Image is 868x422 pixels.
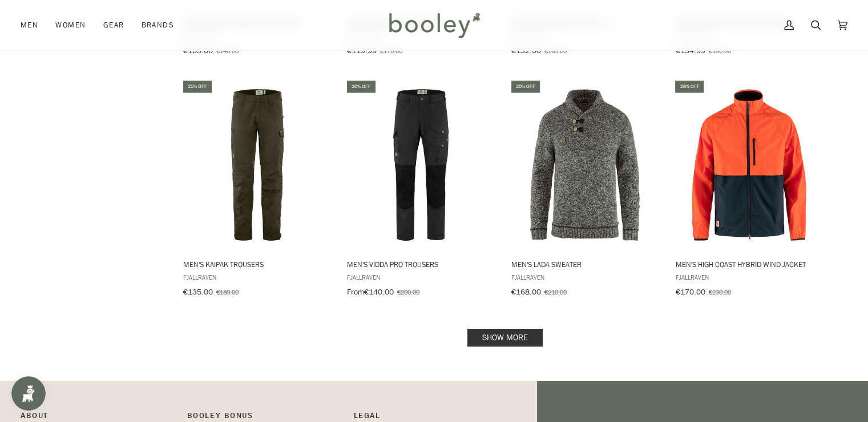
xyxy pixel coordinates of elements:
img: Fjallraven Men's Vidda Pro Trousers Dark Grey / Black - Booley Galway [345,89,496,241]
a: Men's High Coast Hybrid Wind Jacket [673,79,825,301]
span: €168.00 [511,286,541,297]
span: Men [21,19,38,31]
span: €180.00 [216,287,239,297]
a: Men's Kaipak Trousers [181,79,333,301]
div: 25% off [183,81,212,93]
span: €135.00 [183,286,213,297]
span: From [347,286,364,297]
span: Men's Lada Sweater [511,259,659,269]
span: €140.00 [364,286,394,297]
a: Show more [467,329,543,347]
span: Women [55,19,86,31]
span: Fjallraven [511,272,659,282]
div: 20% off [511,81,540,93]
span: €170.00 [675,286,705,297]
a: Men's Vidda Pro Trousers [345,79,496,301]
div: 26% off [675,81,704,93]
iframe: Button to open loyalty program pop-up [11,376,46,411]
div: Pagination [183,332,827,343]
img: Booley [384,9,484,42]
span: Brands [141,19,174,31]
img: Fjallraven Men's Kaipak Trousers Dark Olive - Booley Galway [181,89,333,241]
img: Fjallraven Men's High Coast Hybrid Wind Jacket Dark Navy / Flame Orange - Booley Galway [673,89,825,241]
span: Gear [103,19,124,31]
span: Fjallraven [675,272,823,282]
span: Fjallraven [183,272,331,282]
span: €210.00 [544,287,567,297]
a: Men's Lada Sweater [510,79,661,301]
span: €200.00 [397,287,419,297]
span: Fjallraven [347,272,495,282]
span: Men's Vidda Pro Trousers [347,259,495,269]
span: €230.00 [708,287,730,297]
span: Men's High Coast Hybrid Wind Jacket [675,259,823,269]
img: Fjallraven Men's Lada Sweater Grey - Booley Galway [510,89,661,241]
div: 30% off [347,81,376,93]
span: Men's Kaipak Trousers [183,259,331,269]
